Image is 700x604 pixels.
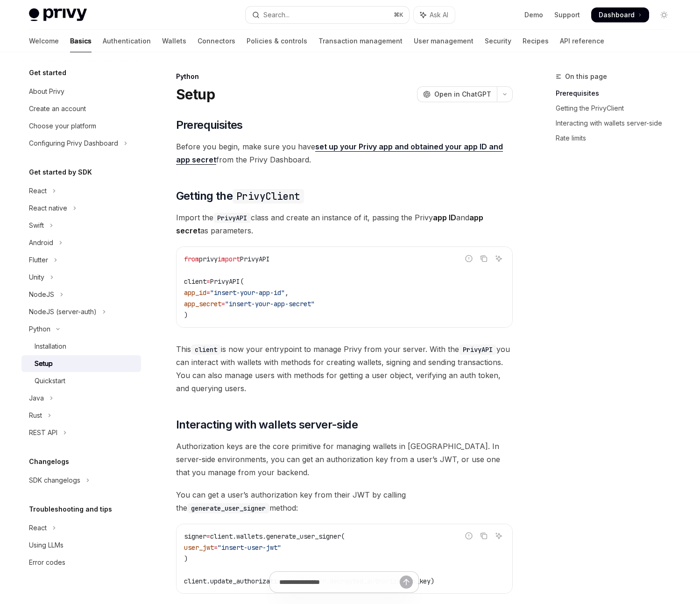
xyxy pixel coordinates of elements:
[35,341,66,352] div: Installation
[198,30,235,52] a: Connectors
[35,358,53,369] div: Setup
[417,86,497,102] button: Open in ChatGPT
[394,11,403,19] span: ⌘ K
[29,306,97,317] div: NodeJS (server-auth)
[29,167,92,178] h5: Get started by SDK
[657,7,672,22] button: Toggle dark mode
[191,344,221,355] code: client
[29,557,65,568] div: Error codes
[414,7,455,23] button: Toggle assistant panel
[21,183,141,199] button: Toggle React section
[591,7,649,22] a: Dashboard
[184,288,206,297] span: app_id
[560,30,604,52] a: API reference
[103,30,151,52] a: Authentication
[221,300,225,308] span: =
[29,185,47,197] div: React
[176,118,243,133] span: Prerequisites
[556,101,679,116] a: Getting the PrivyClient
[459,344,496,355] code: PrivyAPI
[29,522,47,534] div: React
[29,410,42,421] div: Rust
[21,472,141,489] button: Toggle SDK changelogs section
[184,255,199,263] span: from
[21,338,141,355] a: Installation
[210,288,285,297] span: "insert-your-app-id"
[29,254,48,266] div: Flutter
[162,30,186,52] a: Wallets
[485,30,511,52] a: Security
[29,540,64,551] div: Using LLMs
[21,390,141,407] button: Toggle Java section
[21,303,141,320] button: Toggle NodeJS (server-auth) section
[21,372,141,389] a: Quickstart
[213,213,251,223] code: PrivyAPI
[218,255,240,263] span: import
[21,520,141,536] button: Toggle React section
[556,86,679,101] a: Prerequisites
[184,543,214,552] span: user_jwt
[206,532,210,541] span: =
[493,253,505,265] button: Ask AI
[210,277,244,286] span: PrivyAPI(
[433,213,456,222] strong: app ID
[35,375,65,386] div: Quickstart
[29,86,64,97] div: About Privy
[184,555,188,563] span: )
[206,277,210,286] span: =
[463,253,475,265] button: Report incorrect code
[29,393,44,404] div: Java
[246,7,409,23] button: Open search
[430,10,448,20] span: Ask AI
[21,269,141,286] button: Toggle Unity section
[247,30,307,52] a: Policies & controls
[176,86,215,103] h1: Setup
[21,537,141,554] a: Using LLMs
[556,116,679,131] a: Interacting with wallets server-side
[523,30,549,52] a: Recipes
[263,9,290,21] div: Search...
[279,572,400,592] input: Ask a question...
[21,252,141,268] button: Toggle Flutter section
[29,427,57,438] div: REST API
[21,100,141,117] a: Create an account
[29,475,80,486] div: SDK changelogs
[214,543,218,552] span: =
[285,288,289,297] span: ,
[184,300,221,308] span: app_secret
[318,30,403,52] a: Transaction management
[176,189,304,204] span: Getting the
[29,237,53,248] div: Android
[184,277,206,286] span: client
[176,488,513,514] span: You can get a user’s authorization key from their JWT by calling the method:
[21,200,141,217] button: Toggle React native section
[21,234,141,251] button: Toggle Android section
[176,343,513,395] span: This is now your entrypoint to manage Privy from your server. With the you can interact with wall...
[414,30,474,52] a: User management
[29,103,86,114] div: Create an account
[524,10,543,20] a: Demo
[70,30,92,52] a: Basics
[21,321,141,337] button: Toggle Python section
[199,255,218,263] span: privy
[565,71,607,82] span: On this page
[21,355,141,372] a: Setup
[240,255,270,263] span: PrivyAPI
[21,135,141,152] button: Toggle Configuring Privy Dashboard section
[29,30,59,52] a: Welcome
[176,211,513,237] span: Import the class and create an instance of it, passing the Privy and as parameters.
[29,120,96,132] div: Choose your platform
[176,72,513,81] div: Python
[463,530,475,542] button: Report incorrect code
[434,90,491,99] span: Open in ChatGPT
[493,530,505,542] button: Ask AI
[21,554,141,571] a: Error codes
[29,456,69,467] h5: Changelogs
[176,142,503,165] a: set up your Privy app and obtained your app ID and app secret
[176,417,358,432] span: Interacting with wallets server-side
[184,311,188,319] span: )
[21,83,141,100] a: About Privy
[21,217,141,234] button: Toggle Swift section
[29,203,67,214] div: React native
[21,424,141,441] button: Toggle REST API section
